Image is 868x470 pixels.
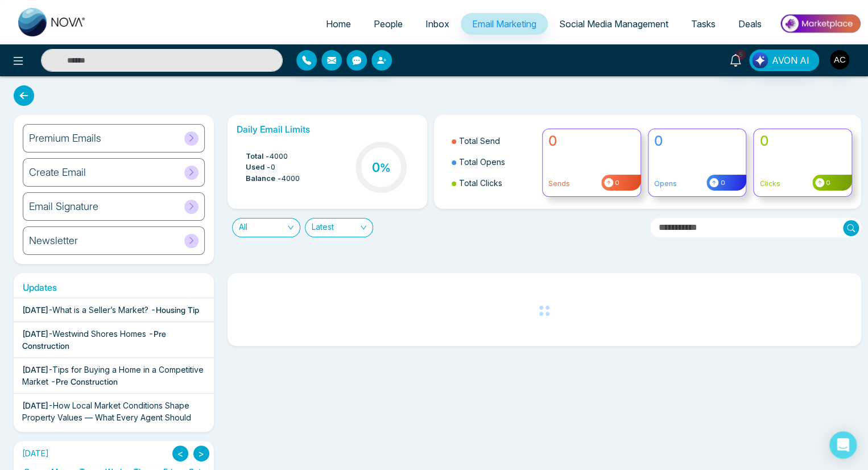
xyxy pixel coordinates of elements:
[22,401,48,410] span: [DATE]
[548,13,680,35] a: Social Media Management
[29,132,101,145] h6: Premium Emails
[722,50,749,69] a: 5
[824,178,830,188] span: 0
[472,18,536,30] span: Email Marketing
[237,124,419,135] h6: Daily Email Limits
[759,133,846,150] h4: 0
[654,179,741,189] p: Opens
[772,53,809,67] span: AVON AI
[270,151,288,162] span: 4000
[22,364,205,387] div: -
[51,377,118,386] span: - Pre Construction
[548,179,635,189] p: Sends
[830,50,849,69] img: User Avatar
[718,178,725,188] span: 0
[452,151,535,172] li: Total Opens
[559,18,668,30] span: Social Media Management
[18,449,49,459] h2: [DATE]
[613,178,619,188] span: 0
[727,13,773,35] a: Deals
[246,162,271,173] span: Used -
[759,179,846,189] p: Clicks
[380,161,391,175] span: %
[22,305,48,315] span: [DATE]
[246,151,270,162] span: Total -
[172,446,188,461] button: <
[52,305,148,315] span: What is a Seller’s Market?
[414,13,461,35] a: Inbox
[14,282,214,293] h6: Updates
[22,365,204,386] span: Tips for Buying a Home in a Competitive Market
[29,200,98,213] h6: Email Signature
[374,18,403,30] span: People
[752,52,768,68] img: Lead Flow
[22,304,199,316] div: -
[22,328,205,352] div: -
[18,8,86,36] img: Nova CRM Logo
[271,162,275,173] span: 0
[29,234,78,247] h6: Newsletter
[282,173,300,184] span: 4000
[738,18,762,30] span: Deals
[779,11,861,36] img: Market-place.gif
[452,130,535,151] li: Total Send
[315,13,362,35] a: Home
[193,446,209,461] button: >
[239,218,294,237] span: All
[22,329,48,339] span: [DATE]
[52,329,146,339] span: Westwind Shores Homes
[425,18,449,30] span: Inbox
[372,160,391,175] h3: 0
[452,172,535,193] li: Total Clicks
[29,166,86,179] h6: Create Email
[326,18,351,30] span: Home
[461,13,548,35] a: Email Marketing
[829,431,857,459] div: Open Intercom Messenger
[362,13,414,35] a: People
[680,13,727,35] a: Tasks
[749,50,819,71] button: AVON AI
[22,365,48,374] span: [DATE]
[654,133,741,150] h4: 0
[246,173,282,184] span: Balance -
[548,133,635,150] h4: 0
[22,399,205,435] div: -
[151,305,199,315] span: - Housing Tip
[312,218,366,237] span: Latest
[691,18,716,30] span: Tasks
[22,401,191,434] span: How Local Market Conditions Shape Property Values — What Every Agent Should Know
[735,50,746,60] span: 5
